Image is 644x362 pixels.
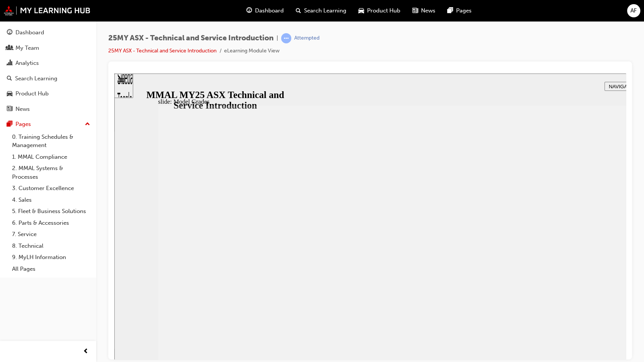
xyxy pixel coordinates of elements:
span: Product Hub [367,6,400,15]
a: Search Learning [3,72,93,86]
div: My Team [15,44,39,52]
span: Pages [456,6,472,15]
button: NAVIGATION TIPS [490,8,541,17]
span: chart-icon [7,60,12,67]
span: search-icon [7,75,12,82]
span: prev-icon [83,347,89,356]
a: pages-iconPages [441,3,478,18]
a: 0. Training Schedules & Management [9,131,93,151]
div: Pages [15,120,31,129]
span: AF [630,6,637,15]
span: Search Learning [304,6,346,15]
a: 3. Customer Excellence [9,183,93,194]
a: News [3,102,93,116]
span: guage-icon [246,6,252,15]
a: 5. Fleet & Business Solutions [9,206,93,217]
button: DashboardMy TeamAnalyticsSearch LearningProduct HubNews [3,24,93,117]
a: 8. Technical [9,240,93,252]
a: All Pages [9,263,93,275]
div: Search Learning [15,74,57,83]
span: 25MY ASX - Technical and Service Introduction [108,34,274,43]
div: Attempted [294,35,320,42]
div: Analytics [15,59,39,67]
img: mmal [4,6,91,15]
span: NAVIGATION TIPS [494,10,537,16]
a: guage-iconDashboard [240,3,290,18]
a: 9. MyLH Information [9,252,93,263]
span: car-icon [7,90,12,97]
span: | [277,34,278,43]
span: up-icon [85,120,90,129]
a: 4. Sales [9,194,93,206]
button: Pages [3,117,93,131]
a: 1. MMAL Compliance [9,151,93,163]
span: learningRecordVerb_ATTEMPT-icon [281,33,291,43]
a: 25MY ASX - Technical and Service Introduction [108,48,217,54]
span: guage-icon [7,29,12,36]
button: AF [627,4,640,17]
span: news-icon [7,106,12,113]
a: Dashboard [3,26,93,40]
div: Product Hub [15,89,49,98]
li: eLearning Module View [224,47,280,55]
a: search-iconSearch Learning [290,3,352,18]
a: 7. Service [9,229,93,240]
span: car-icon [358,6,364,15]
div: News [15,105,30,114]
div: Dashboard [15,28,44,37]
a: My Team [3,41,93,55]
span: search-icon [296,6,301,15]
a: 6. Parts & Accessories [9,217,93,229]
span: people-icon [7,45,12,52]
span: Dashboard [255,6,284,15]
a: 2. MMAL Systems & Processes [9,163,93,183]
span: news-icon [412,6,418,15]
span: News [421,6,435,15]
span: pages-icon [447,6,453,15]
a: Analytics [3,56,93,70]
a: car-iconProduct Hub [352,3,406,18]
a: news-iconNews [406,3,441,18]
span: pages-icon [7,121,12,128]
a: Product Hub [3,87,93,101]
